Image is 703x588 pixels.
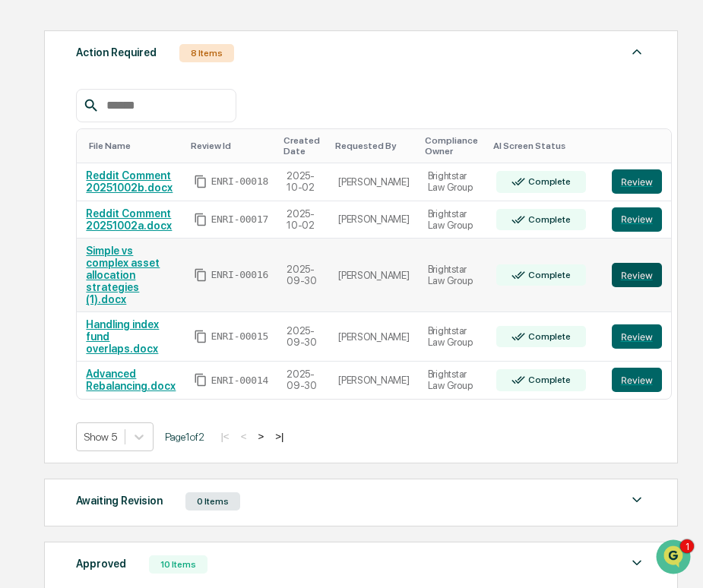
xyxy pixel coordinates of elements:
[329,312,419,362] td: [PERSON_NAME]
[329,201,419,239] td: [PERSON_NAME]
[236,430,252,443] button: <
[76,43,157,62] div: Action Required
[30,207,43,220] img: 1746055101610-c473b297-6a78-478c-a979-82029cc54cd1
[493,141,597,151] div: Toggle SortBy
[211,269,268,281] span: ENRI-00016
[419,163,487,201] td: Brightstar Law Group
[191,141,271,151] div: Toggle SortBy
[165,431,204,443] span: Page 1 of 2
[86,368,176,392] a: Advanced Rebalancing.docx
[76,491,163,511] div: Awaiting Revision
[525,214,570,225] div: Complete
[68,116,249,131] div: Start new chat
[654,538,695,579] iframe: Open customer support
[135,248,166,260] span: [DATE]
[9,305,104,332] a: 🖐️Preclearance
[615,141,665,151] div: Toggle SortBy
[277,362,329,399] td: 2025-09-30
[628,554,646,572] img: caret
[151,377,184,388] span: Pylon
[15,192,40,217] img: Jack Rasmussen
[271,430,288,443] button: >|
[628,43,646,61] img: caret
[277,312,329,362] td: 2025-09-30
[15,169,102,181] div: Past conversations
[211,330,268,343] span: ENRI-00015
[15,116,43,144] img: 1746055101610-c473b297-6a78-478c-a979-82029cc54cd1
[86,169,173,194] a: Reddit Comment 20251002b.docx
[15,312,27,324] div: 🖐️
[525,270,570,280] div: Complete
[76,554,126,574] div: Approved
[525,375,570,385] div: Complete
[107,376,184,388] a: Powered byPylon
[329,362,419,399] td: [PERSON_NAME]
[277,201,329,239] td: 2025-10-02
[194,373,207,387] span: Copy Id
[283,135,323,156] div: Toggle SortBy
[277,163,329,201] td: 2025-10-02
[211,375,268,387] span: ENRI-00014
[86,318,159,355] a: Handling index fund overlaps.docx
[329,239,419,312] td: [PERSON_NAME]
[419,362,487,399] td: Brightstar Law Group
[15,341,27,353] div: 🔎
[211,175,268,188] span: ENRI-00018
[253,430,268,443] button: >
[15,233,40,258] img: Cece Ferraez
[47,248,123,260] span: [PERSON_NAME]
[149,555,207,574] div: 10 Items
[525,331,570,342] div: Complete
[15,32,277,56] p: How can we help?
[216,430,233,443] button: |<
[9,334,102,361] a: 🔎Data Lookup
[419,312,487,362] td: Brightstar Law Group
[419,201,487,239] td: Brightstar Law Group
[277,239,329,312] td: 2025-09-30
[125,311,188,326] span: Attestations
[110,312,122,324] div: 🗄️
[185,492,240,511] div: 0 Items
[211,213,268,226] span: ENRI-00017
[329,163,419,201] td: [PERSON_NAME]
[194,268,207,282] span: Copy Id
[86,245,160,305] a: Simple vs complex asset allocation strategies (1).docx
[32,116,59,144] img: 4531339965365_218c74b014194aa58b9b_72.jpg
[135,207,166,219] span: Sep 30
[612,263,662,287] button: Review
[179,44,234,62] div: 8 Items
[612,368,662,392] button: Review
[612,169,662,194] button: Review
[126,207,131,219] span: •
[419,239,487,312] td: Brightstar Law Group
[126,248,131,260] span: •
[194,330,207,343] span: Copy Id
[47,207,123,219] span: [PERSON_NAME]
[335,141,413,151] div: Toggle SortBy
[612,207,662,232] button: Review
[194,213,207,226] span: Copy Id
[236,166,277,184] button: See all
[30,311,98,326] span: Preclearance
[89,141,179,151] div: Toggle SortBy
[194,175,207,188] span: Copy Id
[612,324,662,349] button: Review
[30,340,96,355] span: Data Lookup
[258,121,277,139] button: Start new chat
[86,207,172,232] a: Reddit Comment 20251002a.docx
[525,176,570,187] div: Complete
[68,131,209,144] div: We're available if you need us!
[628,491,646,509] img: caret
[104,305,195,332] a: 🗄️Attestations
[425,135,481,156] div: Toggle SortBy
